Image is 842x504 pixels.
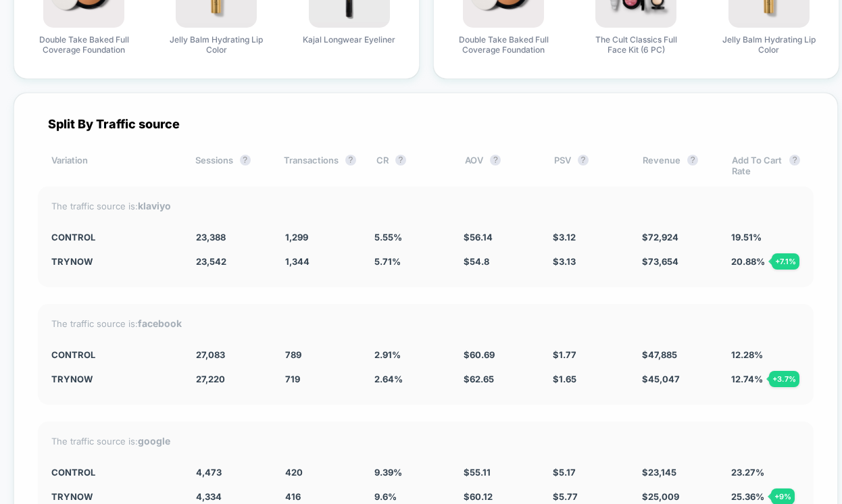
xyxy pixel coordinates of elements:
span: The Cult Classics Full Face Kit (6 PC) [585,34,687,55]
div: The traffic source is: [51,435,800,447]
div: AOV [465,155,533,176]
button: ? [395,155,406,166]
strong: facebook [138,318,182,329]
div: PSV [554,155,622,176]
span: 719 [285,374,300,384]
div: Transactions [284,155,356,176]
span: 2.91 % [374,349,401,360]
span: $ 56.14 [464,232,493,243]
div: CR [376,155,445,176]
span: $ 3.13 [553,256,576,267]
span: 9.39 % [374,467,402,478]
span: 9.6 % [374,491,397,502]
button: ? [345,155,356,166]
span: 12.28 % [731,349,763,360]
div: Add To Cart Rate [732,155,800,176]
span: $ 1.65 [553,374,576,384]
span: 5.71 % [374,256,401,267]
span: $ 47,885 [642,349,677,360]
span: $ 60.12 [464,491,493,502]
button: ? [687,155,698,166]
span: 416 [285,491,301,502]
div: TryNow [51,256,176,267]
span: 23.27 % [731,467,764,478]
span: $ 62.65 [464,374,494,384]
span: 5.55 % [374,232,402,243]
button: ? [578,155,589,166]
span: $ 73,654 [642,256,678,267]
div: The traffic source is: [51,318,800,329]
span: 23,388 [196,232,226,243]
button: ? [789,155,800,166]
span: $ 23,145 [642,467,676,478]
div: Control [51,349,176,360]
div: TryNow [51,491,176,502]
span: $ 3.12 [553,232,576,243]
span: $ 25,009 [642,491,679,502]
div: Variation [51,155,175,176]
span: 25.36 % [731,491,764,502]
span: $ 54.8 [464,256,489,267]
div: Revenue [643,155,711,176]
span: 27,083 [196,349,225,360]
div: Control [51,467,176,478]
span: Jelly Balm Hydrating Lip Color [718,34,820,55]
div: + 7.1 % [772,253,799,270]
span: 1,344 [285,256,309,267]
span: $ 45,047 [642,374,680,384]
div: Control [51,232,176,243]
div: Split By Traffic source [38,117,814,131]
div: + 3.7 % [769,371,799,387]
span: 12.74 % [731,374,763,384]
span: 2.64 % [374,374,403,384]
span: Jelly Balm Hydrating Lip Color [166,34,267,55]
button: ? [240,155,251,166]
span: $ 55.11 [464,467,491,478]
span: $ 5.77 [553,491,578,502]
span: 19.51 % [731,232,762,243]
span: 4,473 [196,467,222,478]
span: 20.88 % [731,256,765,267]
span: 23,542 [196,256,226,267]
span: 789 [285,349,301,360]
div: TryNow [51,374,176,384]
strong: klaviyo [138,200,171,211]
span: $ 5.17 [553,467,576,478]
span: 1,299 [285,232,308,243]
strong: google [138,435,170,447]
div: Sessions [195,155,264,176]
span: $ 72,924 [642,232,678,243]
span: 4,334 [196,491,222,502]
span: 27,220 [196,374,225,384]
span: $ 1.77 [553,349,576,360]
span: $ 60.69 [464,349,495,360]
button: ? [490,155,501,166]
span: Kajal Longwear Eyeliner [303,34,395,45]
span: Double Take Baked Full Coverage Foundation [453,34,554,55]
div: The traffic source is: [51,200,800,211]
span: 420 [285,467,303,478]
span: Double Take Baked Full Coverage Foundation [33,34,134,55]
